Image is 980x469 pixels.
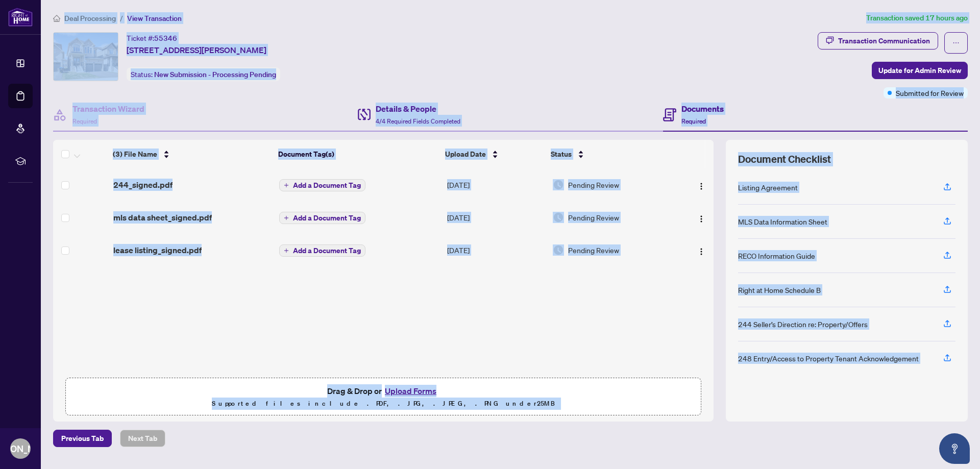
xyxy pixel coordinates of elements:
span: View Transaction [127,14,182,23]
h4: Transaction Wizard [72,103,144,115]
button: Transaction Communication [818,32,938,50]
span: 55346 [154,34,177,43]
span: Drag & Drop orUpload FormsSupported files include .PDF, .JPG, .JPEG, .PNG under25MB [66,378,701,416]
button: Logo [693,177,709,193]
span: Previous Tab [61,430,104,447]
span: (3) File Name [113,149,157,160]
span: Pending Review [568,244,619,256]
li: / [120,12,123,24]
button: Logo [693,209,709,226]
button: Add a Document Tag [279,179,365,191]
span: Add a Document Tag [293,214,361,221]
span: [STREET_ADDRESS][PERSON_NAME] [127,44,266,56]
div: MLS Data Information Sheet [738,216,827,227]
button: Add a Document Tag [279,211,365,225]
th: Document Tag(s) [274,140,441,168]
button: Add a Document Tag [279,244,365,257]
button: Next Tab [120,430,165,447]
span: ellipsis [952,39,960,46]
div: Right at Home Schedule B [738,284,821,295]
button: Previous Tab [53,430,112,447]
img: Document Status [553,212,564,223]
span: Drag & Drop or [327,384,439,398]
button: Logo [693,242,709,258]
img: Logo [697,215,705,223]
h4: Documents [681,103,724,115]
div: Ticket #: [127,32,177,44]
img: Logo [697,182,705,190]
span: lease listing_signed.pdf [113,244,202,256]
span: Required [72,117,97,125]
img: Document Status [553,179,564,190]
div: Status: [127,67,280,81]
h4: Details & People [376,103,460,115]
img: Logo [697,248,705,256]
span: plus [284,215,289,220]
img: logo [8,8,33,27]
div: 248 Entry/Access to Property Tenant Acknowledgement [738,353,919,364]
span: 4/4 Required Fields Completed [376,117,460,125]
span: mls data sheet_signed.pdf [113,211,212,224]
span: Upload Date [445,149,486,160]
img: Document Status [553,244,564,256]
button: Add a Document Tag [279,244,365,257]
img: IMG-N12431422_1.jpg [54,33,118,81]
span: 244_signed.pdf [113,179,173,191]
td: [DATE] [443,201,549,234]
th: Status [547,140,675,168]
article: Transaction saved 17 hours ago [866,12,968,24]
span: Required [681,117,706,125]
th: Upload Date [441,140,546,168]
td: [DATE] [443,234,549,266]
td: [DATE] [443,168,549,201]
span: Pending Review [568,179,619,190]
button: Add a Document Tag [279,212,365,224]
button: Update for Admin Review [872,62,968,79]
span: home [53,15,60,22]
div: Transaction Communication [838,33,930,49]
button: Open asap [939,433,970,464]
span: Pending Review [568,212,619,223]
span: Update for Admin Review [878,62,961,79]
div: RECO Information Guide [738,250,815,261]
span: Add a Document Tag [293,247,361,254]
span: plus [284,248,289,253]
p: Supported files include .PDF, .JPG, .JPEG, .PNG under 25 MB [72,398,695,410]
span: plus [284,183,289,188]
div: 244 Seller’s Direction re: Property/Offers [738,318,868,330]
button: Add a Document Tag [279,179,365,192]
span: Status [551,149,572,160]
span: Submitted for Review [896,87,964,98]
button: Upload Forms [382,384,439,398]
th: (3) File Name [109,140,274,168]
span: Deal Processing [64,14,116,23]
div: Listing Agreement [738,182,798,193]
span: New Submission - Processing Pending [154,70,276,79]
span: Add a Document Tag [293,182,361,189]
span: Document Checklist [738,152,831,166]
